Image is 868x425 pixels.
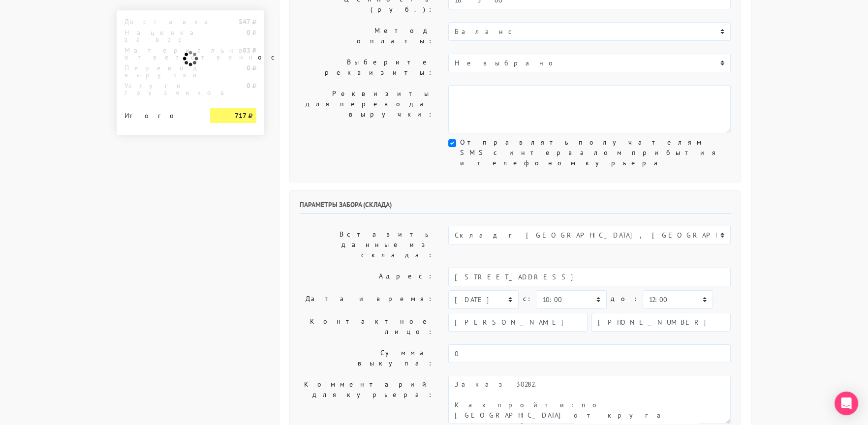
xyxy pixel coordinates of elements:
input: Телефон [591,313,731,332]
label: Контактное лицо: [292,313,441,340]
div: Материальная ответственность [117,47,203,61]
label: Отправлять получателям SMS с интервалом прибытия и телефоном курьера [460,137,731,168]
input: Имя [448,313,588,332]
strong: 547 [239,17,250,26]
div: Итого [124,108,195,119]
label: Дата и время: [292,290,441,309]
label: до: [611,290,639,307]
div: Доставка [117,18,203,25]
label: Вставить данные из склада: [292,226,441,264]
div: Open Intercom Messenger [835,392,858,415]
div: Наценка за вес [117,29,203,43]
div: Перевод выручки [117,64,203,78]
img: ajax-loader.gif [182,50,199,67]
label: Адрес: [292,268,441,286]
label: Сумма выкупа: [292,344,441,372]
label: Комментарий для курьера: [292,376,441,424]
label: c: [523,290,532,307]
label: Реквизиты для перевода выручки: [292,85,441,133]
strong: 717 [235,111,247,120]
label: Метод оплаты: [292,22,441,50]
textarea: Как пройти: по [GEOGRAPHIC_DATA] от круга второй поворот во двор. Серые ворота с калиткой между а... [448,376,731,424]
h6: Параметры забора (склада) [300,201,731,214]
label: Выберите реквизиты: [292,54,441,81]
div: Услуги грузчиков [117,82,203,96]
